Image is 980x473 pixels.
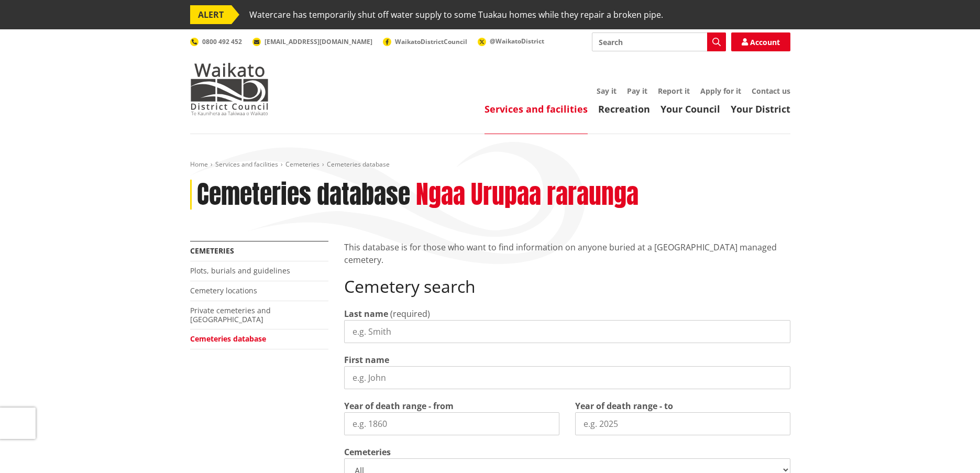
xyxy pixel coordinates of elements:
label: Last name [344,307,388,320]
span: (required) [390,308,430,320]
a: Pay it [627,86,647,96]
input: Search input [592,32,726,51]
a: WaikatoDistrictCouncil [383,37,467,46]
span: [EMAIL_ADDRESS][DOMAIN_NAME] [265,37,372,46]
input: e.g. 1860 [344,412,559,435]
a: Cemeteries database [190,334,266,344]
input: e.g. 2025 [575,412,790,435]
h2: Ngaa Urupaa raraunga [416,180,638,210]
span: WaikatoDistrictCouncil [395,37,467,46]
a: Cemetery locations [190,285,257,295]
label: Year of death range - from [344,400,454,412]
img: Waikato District Council - Te Kaunihera aa Takiwaa o Waikato [190,63,269,115]
label: Cemeteries [344,446,391,458]
span: Watercare has temporarily shut off water supply to some Tuakau homes while they repair a broken p... [249,5,663,24]
span: Cemeteries database [327,160,390,169]
a: Services and facilities [215,160,278,169]
a: Your Council [660,103,720,115]
a: Apply for it [700,86,741,96]
input: e.g. Smith [344,320,790,343]
a: Your District [731,103,790,115]
a: [EMAIL_ADDRESS][DOMAIN_NAME] [252,37,372,46]
a: Services and facilities [485,103,588,115]
a: Private cemeteries and [GEOGRAPHIC_DATA] [190,305,271,324]
a: Recreation [598,103,650,115]
a: Plots, burials and guidelines [190,266,290,276]
a: Home [190,160,208,169]
a: Report it [658,86,690,96]
a: 0800 492 452 [190,37,242,46]
nav: breadcrumb [190,160,790,169]
a: Cemeteries [285,160,320,169]
a: Contact us [752,86,790,96]
a: Account [731,32,790,51]
a: @WaikatoDistrict [478,37,544,46]
span: 0800 492 452 [202,37,242,46]
span: @WaikatoDistrict [490,37,544,46]
p: This database is for those who want to find information on anyone buried at a [GEOGRAPHIC_DATA] m... [344,241,790,266]
a: Say it [597,86,616,96]
label: Year of death range - to [575,400,673,412]
a: Cemeteries [190,246,234,256]
input: e.g. John [344,366,790,389]
h1: Cemeteries database [197,180,410,210]
label: First name [344,354,389,366]
h2: Cemetery search [344,277,790,296]
span: ALERT [190,5,232,24]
